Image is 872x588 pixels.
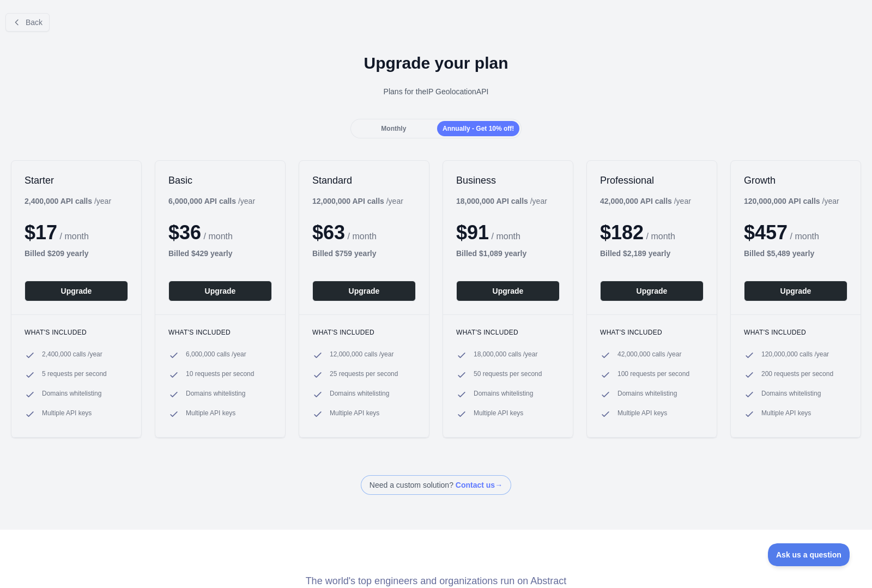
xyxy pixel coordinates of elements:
[312,196,403,207] div: / year
[456,197,528,205] b: 18,000,000 API calls
[600,221,644,244] span: $ 182
[456,196,547,207] div: / year
[312,221,345,244] span: $ 63
[768,543,850,566] iframe: Toggle Customer Support
[456,174,560,187] h2: Business
[456,221,489,244] span: $ 91
[312,197,384,205] b: 12,000,000 API calls
[600,196,691,207] div: / year
[312,174,416,187] h2: Standard
[600,197,672,205] b: 42,000,000 API calls
[600,174,704,187] h2: Professional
